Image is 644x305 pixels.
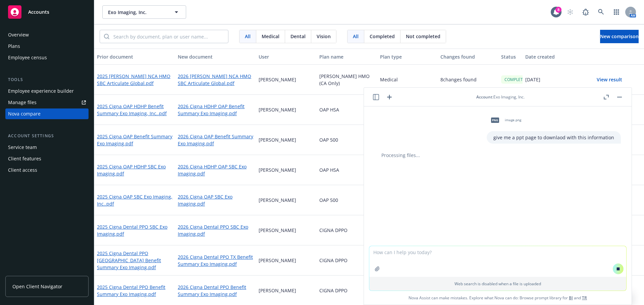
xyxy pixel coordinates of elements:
button: Plan name [317,49,377,65]
button: Exo Imaging, Inc. [102,5,186,19]
p: [DATE] [525,76,540,83]
div: User [259,53,314,60]
span: Medical [262,33,279,40]
a: Accounts [5,3,89,21]
div: Client access [8,165,37,175]
div: Nova compare [8,108,41,119]
a: 2025 [PERSON_NAME] NCA HMO SBC Articulate Global.pdf [97,73,172,87]
div: Medical [377,65,438,95]
div: 8 [555,7,561,13]
a: 2025 Cigna OAP SBC Exo Imaging, Inc..pdf [97,193,172,207]
span: Account [476,94,492,100]
a: Client features [5,153,89,164]
button: Date created [523,49,583,65]
button: New comparison [600,30,639,43]
div: OAP 500 [317,185,377,215]
div: CIGNA DPPO [317,245,377,276]
button: User [256,49,317,65]
p: give me a ppt page to downlaod with this information [493,134,614,141]
span: Dental [290,33,306,40]
a: Employee experience builder [5,86,89,96]
a: 2026 Cigna OAP Benefit Summary Exo Imaging.pdf [178,133,253,147]
div: Overview [8,29,29,40]
a: Start snowing [563,5,577,19]
a: Nova compare [5,108,89,119]
input: Search by document, plan or user name... [109,30,228,43]
div: New document [178,53,253,60]
p: [PERSON_NAME] [259,227,296,234]
a: 2025 Cigna Dental PPO SBC Exo Imaging.pdf [97,223,172,237]
span: Nova Assist can make mistakes. Explore what Nova can do: Browse prompt library for and [367,291,629,305]
a: Plans [5,41,89,52]
div: COMPLETED [501,75,532,84]
div: Plan type [380,53,435,60]
button: Plan type [377,49,438,65]
a: Client access [5,165,89,175]
svg: Search [104,34,109,39]
button: New document [175,49,256,65]
a: 2025 Cigna Dental PPO [GEOGRAPHIC_DATA] Benefit Summary Exo Imaging.pdf [97,250,172,271]
a: BI [569,295,573,301]
span: Exo Imaging, Inc. [108,9,166,16]
p: [PERSON_NAME] [259,257,296,264]
span: png [491,118,499,123]
div: Employee experience builder [8,86,74,96]
button: View result [586,73,633,86]
div: Status [501,53,520,60]
button: Status [498,49,523,65]
span: All [353,33,359,40]
div: Account settings [5,133,89,139]
p: [PERSON_NAME] [259,166,296,173]
a: Employee census [5,52,89,63]
div: Plan name [319,53,375,60]
a: 2026 Cigna Dental PPO TX Benefit Summary Exo Imaging.pdf [178,253,253,268]
span: Not completed [406,33,440,40]
div: Changes found [440,53,496,60]
p: [PERSON_NAME] [259,76,296,83]
span: Completed [370,33,395,40]
div: Date created [525,53,581,60]
a: 2026 Cigna HDHP OAP SBC Exo Imaging.pdf [178,163,253,177]
a: TR [582,295,587,301]
div: Employee census [8,52,47,63]
a: 2025 Cigna OAP HDHP Benefit Summary Exo Imaging, Inc..pdf [97,103,172,117]
div: Manage files [8,97,37,108]
a: 2025 Cigna OAP Benefit Summary Exo Imaging.pdf [97,133,172,147]
span: All [245,33,251,40]
a: 2026 Cigna HDHP OAP Benefit Summary Exo Imaging.pdf [178,103,253,117]
div: [PERSON_NAME] HMO (CA Only) [317,65,377,95]
a: 2026 Cigna Dental PPO Benefit Summary Exo Imaging.pdf [178,284,253,298]
a: Manage files [5,97,89,108]
p: [PERSON_NAME] [259,197,296,204]
div: Processing files... [375,152,621,159]
a: 2025 Cigna Dental PPO Benefit Summary Exo Imaging.pdf [97,284,172,298]
a: 2026 Cigna OAP SBC Exo Imaging.pdf [178,193,253,207]
div: OAP 500 [317,125,377,155]
p: [PERSON_NAME] [259,287,296,294]
p: [PERSON_NAME] [259,106,296,113]
a: 2026 [PERSON_NAME] NCA HMO SBC Articulate Global.pdf [178,73,253,87]
a: Search [594,5,608,19]
p: [PERSON_NAME] [259,136,296,143]
div: Tools [5,76,89,83]
span: Accounts [28,9,49,15]
div: pngimage.png [487,112,523,129]
p: 8 changes found [440,76,477,83]
a: Service team [5,142,89,153]
a: 2026 Cigna Dental PPO SBC Exo Imaging.pdf [178,223,253,237]
div: OAP HSA [317,95,377,125]
a: 2025 Cigna OAP HDHP SBC Exo Imaging.pdf [97,163,172,177]
p: Web search is disabled when a file is uploaded [373,281,622,287]
span: Vision [317,33,331,40]
span: New comparison [600,33,639,40]
a: Report a Bug [579,5,592,19]
button: Changes found [438,49,498,65]
div: Plans [8,41,20,52]
span: image.png [505,118,521,122]
div: : Exo Imaging, Inc. [476,94,525,100]
a: Overview [5,29,89,40]
div: CIGNA DPPO [317,215,377,245]
div: Prior document [97,53,172,60]
div: Client features [8,153,41,164]
button: Prior document [94,49,175,65]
